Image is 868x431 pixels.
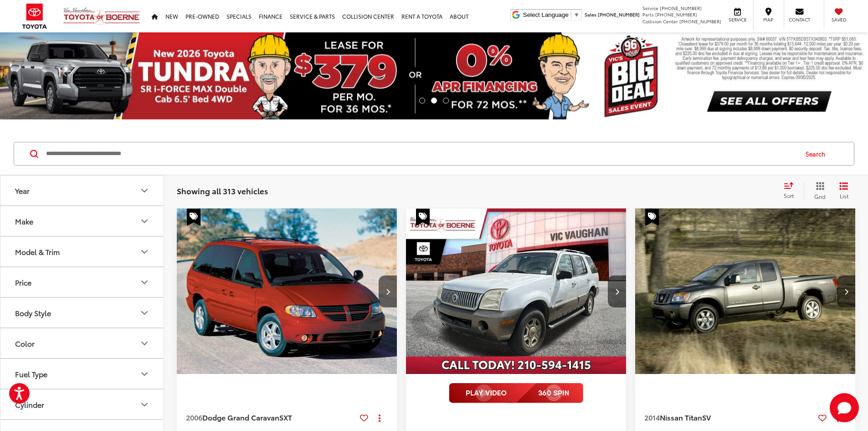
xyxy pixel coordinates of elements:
button: MakeMake [0,206,164,236]
span: SV [702,412,711,422]
button: CylinderCylinder [0,389,164,419]
div: Year [15,186,30,195]
div: Make [139,216,150,227]
div: Year [139,185,150,196]
span: Showing all 313 vehicles [177,185,268,196]
svg: Start Chat [830,393,859,422]
button: Body StyleBody Style [0,298,164,327]
div: 2002 Mercury Mountaineer Base 114 WB 0 [406,208,627,374]
span: List [839,192,848,200]
a: 2006 Dodge Grand Caravan SXT2006 Dodge Grand Caravan SXT2006 Dodge Grand Caravan SXT2006 Dodge Gr... [176,208,398,374]
span: Saved [829,16,849,23]
input: Search by Make, Model, or Keyword [45,143,797,165]
div: Color [139,338,150,349]
span: 2006 [186,412,202,422]
span: dropdown dots [379,414,380,421]
span: Service [727,16,748,23]
span: Special [187,208,200,226]
span: Sort [784,192,794,199]
div: 2014 Nissan Titan SV 0 [635,208,856,374]
span: Select Language [523,11,569,18]
span: Parts [642,11,654,18]
button: Grid View [804,182,832,200]
span: ▼ [574,11,580,18]
button: PricePrice [0,267,164,297]
div: Price [139,277,150,288]
div: Price [15,278,31,286]
span: Dodge Grand Caravan [202,412,279,422]
span: Contact [789,16,810,23]
span: Special [645,208,659,226]
span: Special [416,208,430,226]
button: Next image [608,275,626,307]
img: Vic Vaughan Toyota of Boerne [63,7,140,26]
div: 2006 Dodge Grand Caravan SXT 0 [176,208,398,374]
span: Map [758,16,778,23]
span: [PHONE_NUMBER] [679,18,721,25]
img: 2002 Mercury Mountaineer Base 114 WB [406,208,627,375]
span: [PHONE_NUMBER] [598,11,640,18]
div: Cylinder [15,400,44,409]
div: Model & Trim [139,246,150,257]
span: Nissan Titan [660,412,702,422]
a: 2006Dodge Grand CaravanSXT [186,412,356,422]
div: Fuel Type [139,369,150,379]
div: Cylinder [139,399,150,410]
span: 2014 [644,412,660,422]
button: Select sort value [779,182,804,200]
div: Fuel Type [15,369,47,378]
span: Grid [814,192,826,200]
span: [PHONE_NUMBER] [660,5,702,11]
img: full motion video [449,383,583,403]
button: Search [797,142,838,165]
button: Toggle Chat Window [830,393,859,422]
div: Body Style [15,308,51,317]
button: ColorColor [0,328,164,358]
a: 2014Nissan TitanSV [644,412,815,422]
span: SXT [279,412,292,422]
span: [PHONE_NUMBER] [655,11,697,18]
a: 2002 Mercury Mountaineer Base 114 WB2002 Mercury Mountaineer Base 114 WB2002 Mercury Mountaineer ... [406,208,627,374]
a: 2014 Nissan Titan SV2014 Nissan Titan SV2014 Nissan Titan SV2014 Nissan Titan SV [635,208,856,374]
button: Next image [379,275,397,307]
div: Color [15,339,35,348]
button: Actions [372,410,388,426]
button: YearYear [0,176,164,205]
button: List View [832,182,855,200]
button: Fuel TypeFuel Type [0,359,164,389]
span: Collision Center [642,18,678,25]
div: Body Style [139,307,150,318]
span: Sales [585,11,596,18]
button: Next image [837,275,855,307]
span: Service [642,5,658,11]
button: Model & TrimModel & Trim [0,237,164,266]
img: 2006 Dodge Grand Caravan SXT [176,208,398,375]
div: Model & Trim [15,247,60,256]
div: Make [15,217,33,225]
img: 2014 Nissan Titan SV [635,208,856,375]
a: Select Language​ [523,11,580,18]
